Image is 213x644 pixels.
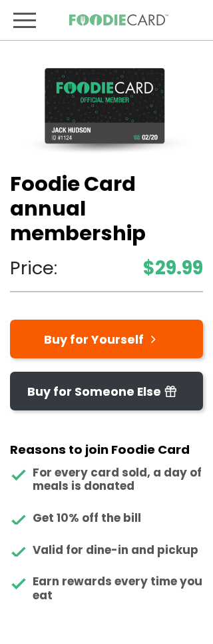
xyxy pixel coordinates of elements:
h2: Reasons to join Foodie Card [10,442,203,457]
p: Price: [10,255,203,282]
img: FoodieCard; Eat, Drink, Save, Donate [69,14,168,27]
a: Buy for Yourself [10,320,203,358]
li: Valid for dine-in and pickup [10,543,203,557]
a: Buy for Someone Else [10,372,203,410]
li: For every card sold, a day of meals is donated [10,466,203,493]
li: Get 10% off the bill [10,511,203,525]
h1: Foodie Card annual membership [10,172,203,246]
li: Earn rewards every time you eat [10,575,203,602]
strong: $29.99 [143,255,203,282]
